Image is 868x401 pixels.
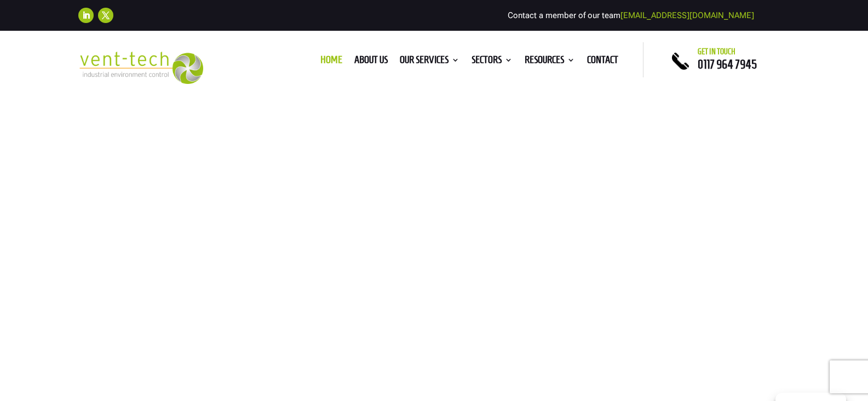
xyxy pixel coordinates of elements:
a: Follow on X [98,8,113,23]
a: Resources [525,56,575,68]
a: Our Services [400,56,459,68]
span: Contact a member of our team [508,10,754,20]
a: Contact [587,56,618,68]
a: [EMAIL_ADDRESS][DOMAIN_NAME] [620,10,754,20]
a: Home [320,56,342,68]
a: Sectors [472,56,513,68]
span: Get in touch [698,47,735,56]
a: About us [354,56,388,68]
a: 0117 964 7945 [698,58,757,71]
img: 2023-09-27T08_35_16.549ZVENT-TECH---Clear-background [78,52,204,84]
a: Follow on LinkedIn [78,8,94,23]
